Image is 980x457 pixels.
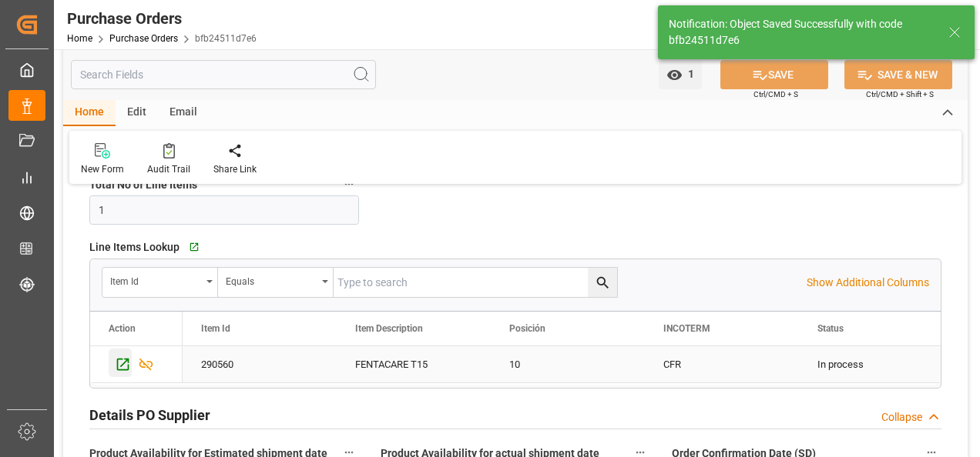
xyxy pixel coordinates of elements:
[337,346,491,382] div: FENTACARE T15
[720,60,828,89] button: SAVE
[226,271,317,289] div: Equals
[89,177,197,193] span: Total No of Line Items
[213,162,257,176] div: Share Link
[183,346,337,382] div: 290560
[753,88,798,100] span: Ctrl/CMD + S
[844,60,952,89] button: SAVE & NEW
[339,174,359,194] button: Total No of Line Items
[334,268,617,297] input: Type to search
[147,162,190,176] div: Audit Trail
[799,346,953,382] div: In process
[509,347,626,382] div: 10
[67,33,92,44] a: Home
[669,16,934,48] div: Notification: Object Saved Successfully with code bfb24511d7e6
[89,239,180,255] span: Line Items Lookup
[67,7,257,30] div: Purchase Orders
[183,346,953,383] div: Press SPACE to select this row.
[218,268,334,297] button: open menu
[102,268,218,297] button: open menu
[201,323,230,334] span: Item Id
[509,323,545,334] span: Posición
[683,68,694,80] span: 1
[158,100,209,126] div: Email
[116,100,158,126] div: Edit
[881,409,922,425] div: Collapse
[63,100,116,126] div: Home
[71,60,376,89] input: Search Fields
[81,162,124,176] div: New Form
[659,60,702,89] button: open menu
[109,33,178,44] a: Purchase Orders
[663,323,710,334] span: INCOTERM
[355,323,423,334] span: Item Description
[807,275,929,291] p: Show Additional Columns
[817,323,844,334] span: Status
[866,88,934,100] span: Ctrl/CMD + Shift + S
[109,323,136,334] div: Action
[588,268,617,297] button: search button
[110,271,201,289] div: Item Id
[89,405,210,425] h2: Details PO Supplier
[663,347,780,382] div: CFR
[90,346,183,383] div: Press SPACE to select this row.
